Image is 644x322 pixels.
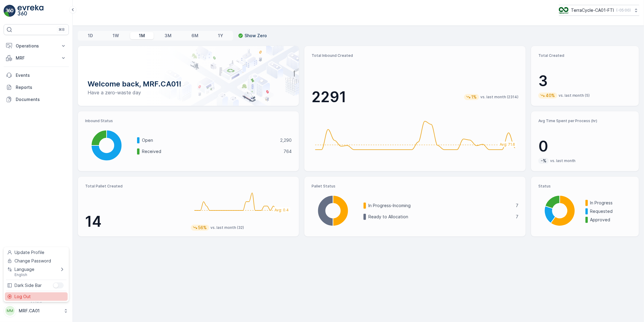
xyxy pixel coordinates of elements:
[245,33,267,39] p: Show Zero
[14,266,34,272] span: Language
[14,258,51,264] span: Change Password
[538,184,632,189] p: Status
[538,137,632,155] p: 0
[312,53,518,58] p: Total Inbound Created
[85,184,186,189] p: Total Pallet Created
[538,72,632,90] p: 3
[368,203,511,209] p: In Progress-Incoming
[571,7,614,13] p: TerraCycle-CA01-FTI
[16,72,66,78] p: Events
[545,93,556,99] p: 40%
[85,213,186,231] p: 14
[142,137,276,143] p: Open
[16,43,57,49] p: Operations
[284,148,292,154] p: 764
[4,52,69,64] button: MRF
[16,84,66,90] p: Reports
[14,272,34,277] span: English
[14,282,42,288] span: Dark Side Bar
[14,249,44,255] span: Update Profile
[4,81,69,93] a: Reports
[312,88,346,106] p: 2291
[516,214,518,220] p: 7
[14,294,31,300] span: Log Out
[590,200,632,206] p: In Progress
[559,7,569,14] img: TC_BVHiTW6.png
[142,148,280,154] p: Received
[280,137,292,143] p: 2,290
[4,5,16,17] img: logo
[550,158,576,163] p: vs. last month
[88,89,289,96] p: Have a zero-waste day
[113,33,119,39] p: 1W
[18,5,43,17] img: logo_light-DOdMpM7g.png
[480,95,518,99] p: vs. last month (2314)
[471,94,477,100] p: 1%
[538,53,632,58] p: Total Created
[559,5,639,16] button: TerraCycle-CA01-FTI(-05:00)
[616,8,631,13] p: ( -05:00 )
[4,69,69,81] a: Events
[139,33,145,39] p: 1M
[4,304,69,317] button: MMMRF.CA01
[16,55,57,61] p: MRF
[88,79,289,89] p: Welcome back, MRF.CA01!
[4,300,69,303] span: v 1.49.0
[559,93,590,98] p: vs. last month (5)
[4,93,69,106] a: Documents
[312,184,518,189] p: Pallet Status
[516,203,518,209] p: 7
[88,33,93,39] p: 1D
[191,33,198,39] p: 6M
[59,27,65,32] p: ⌘B
[4,247,69,302] ul: Menu
[210,225,244,230] p: vs. last month (32)
[590,208,632,214] p: Requested
[197,225,207,231] p: 56%
[540,158,547,164] p: -%
[218,33,223,39] p: 1Y
[590,217,632,223] p: Approved
[165,33,171,39] p: 3M
[538,119,632,123] p: Avg Time Spent per Process (hr)
[16,96,66,102] p: Documents
[19,308,60,314] p: MRF.CA01
[85,119,292,123] p: Inbound Status
[368,214,511,220] p: Ready to Allocation
[4,40,69,52] button: Operations
[5,306,15,316] div: MM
